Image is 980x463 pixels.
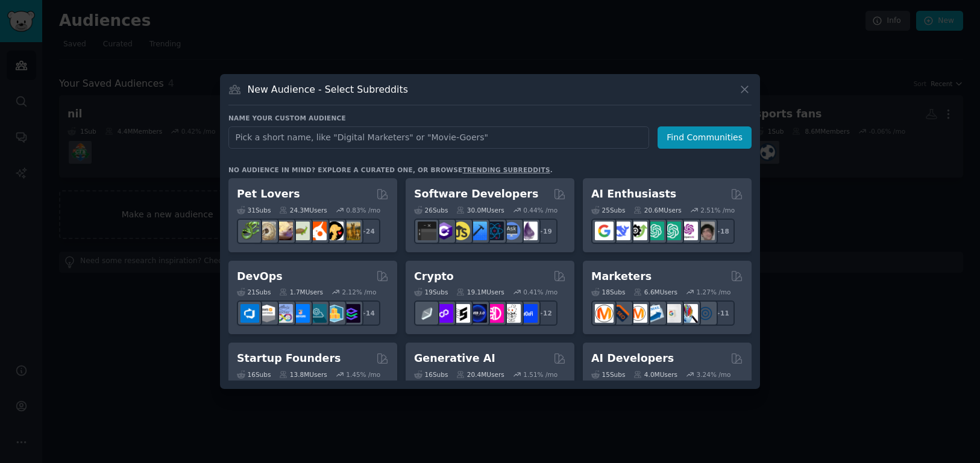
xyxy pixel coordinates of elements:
h2: Startup Founders [237,351,341,366]
h2: Software Developers [414,187,538,202]
div: 0.83 % /mo [346,206,380,214]
div: + 14 [355,300,380,326]
div: 19 Sub s [414,288,448,296]
img: OnlineMarketing [696,304,715,323]
h2: Crypto [414,269,454,284]
img: ethfinance [418,304,436,323]
h2: Generative AI [414,351,495,366]
img: defiblockchain [485,304,504,323]
img: AItoolsCatalog [629,222,647,240]
div: 25 Sub s [591,206,625,214]
h2: DevOps [237,269,283,284]
img: PlatformEngineers [342,304,360,323]
div: 26 Sub s [414,206,448,214]
div: + 19 [532,219,558,244]
img: GoogleGeminiAI [595,222,614,240]
div: 13.8M Users [279,370,327,379]
div: 31 Sub s [237,206,271,214]
h2: AI Developers [591,351,674,366]
div: + 24 [355,219,380,244]
img: googleads [662,304,681,323]
h2: AI Enthusiasts [591,187,676,202]
img: bigseo [612,304,630,323]
div: 3.24 % /mo [697,370,731,379]
div: 2.51 % /mo [700,206,735,214]
img: 0xPolygon [435,304,453,323]
div: 16 Sub s [237,370,271,379]
div: 1.7M Users [279,288,323,296]
img: Docker_DevOps [274,304,293,323]
div: 0.41 % /mo [523,288,558,296]
img: platformengineering [308,304,327,323]
img: software [418,222,436,240]
img: AskMarketing [629,304,647,323]
img: herpetology [240,222,259,240]
img: MarketingResearch [679,304,698,323]
a: trending subreddits [462,166,550,173]
img: PetAdvice [325,222,344,240]
div: 15 Sub s [591,370,625,379]
img: OpenAIDev [679,222,698,240]
img: iOSProgramming [468,222,487,240]
h2: Marketers [591,269,652,284]
img: aws_cdk [325,304,344,323]
div: 18 Sub s [591,288,625,296]
h2: Pet Lovers [237,187,300,202]
div: 24.3M Users [279,206,327,214]
img: ethstaker [451,304,470,323]
img: cockatiel [308,222,327,240]
img: CryptoNews [502,304,521,323]
img: azuredevops [240,304,259,323]
img: elixir [519,222,538,240]
img: turtle [291,222,310,240]
img: defi_ [519,304,538,323]
div: + 18 [709,219,735,244]
div: 1.27 % /mo [697,288,731,296]
div: 20.6M Users [633,206,681,214]
div: 21 Sub s [237,288,271,296]
h3: New Audience - Select Subreddits [248,83,408,96]
div: + 11 [709,300,735,326]
div: 1.45 % /mo [346,370,380,379]
img: csharp [435,222,453,240]
div: 20.4M Users [456,370,504,379]
img: dogbreed [342,222,360,240]
div: 0.44 % /mo [523,206,558,214]
img: content_marketing [595,304,614,323]
img: DevOpsLinks [291,304,310,323]
div: 19.1M Users [456,288,504,296]
input: Pick a short name, like "Digital Marketers" or "Movie-Goers" [228,126,649,149]
img: DeepSeek [612,222,630,240]
div: 1.51 % /mo [523,370,558,379]
img: chatgpt_promptDesign [645,222,664,240]
div: 4.0M Users [633,370,677,379]
img: leopardgeckos [274,222,293,240]
img: learnjavascript [451,222,470,240]
div: 16 Sub s [414,370,448,379]
img: web3 [468,304,487,323]
img: chatgpt_prompts_ [662,222,681,240]
button: Find Communities [658,126,752,149]
div: No audience in mind? Explore a curated one, or browse . [228,166,553,174]
div: 6.6M Users [633,288,677,296]
img: ballpython [257,222,276,240]
img: reactnative [485,222,504,240]
div: 30.0M Users [456,206,504,214]
img: Emailmarketing [645,304,664,323]
img: AskComputerScience [502,222,521,240]
h3: Name your custom audience [228,114,752,122]
div: 2.12 % /mo [342,288,377,296]
img: ArtificalIntelligence [696,222,715,240]
div: + 12 [532,300,558,326]
img: AWS_Certified_Experts [257,304,276,323]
